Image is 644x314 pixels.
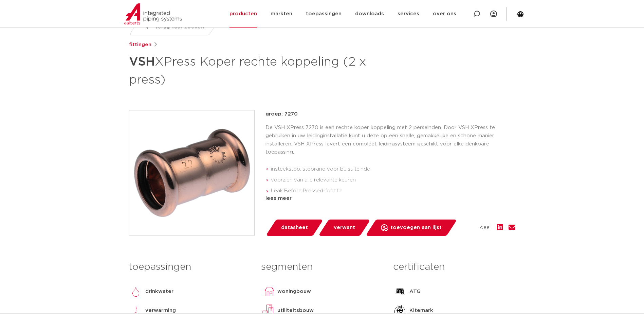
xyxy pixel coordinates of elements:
[409,287,421,296] p: ATG
[129,285,143,298] img: drinkwater
[261,285,275,298] img: woningbouw
[129,260,251,274] h3: toepassingen
[271,175,515,186] li: voorzien van alle relevante keuren
[265,110,515,118] p: groep: 7270
[145,287,173,296] p: drinkwater
[277,287,311,296] p: woningbouw
[393,260,515,274] h3: certificaten
[393,285,407,298] img: ATG
[265,220,323,236] a: datasheet
[480,224,492,232] span: deel:
[129,52,384,88] h1: XPress Koper rechte koppeling (2 x press)
[334,222,355,233] span: verwant
[318,220,370,236] a: verwant
[281,222,308,233] span: datasheet
[271,164,515,175] li: insteekstop: stoprand voor buisuiteinde
[265,194,515,203] div: lees meer
[271,186,515,196] li: Leak Before Pressed-functie
[129,110,254,235] img: Product Image for VSH XPress Koper rechte koppeling (2 x press)
[261,260,383,274] h3: segmenten
[129,56,155,68] strong: VSH
[129,41,151,49] a: fittingen
[265,124,515,156] p: De VSH XPress 7270 is een rechte koper koppeling met 2 perseinden. Door VSH XPress te gebruiken i...
[390,222,442,233] span: toevoegen aan lijst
